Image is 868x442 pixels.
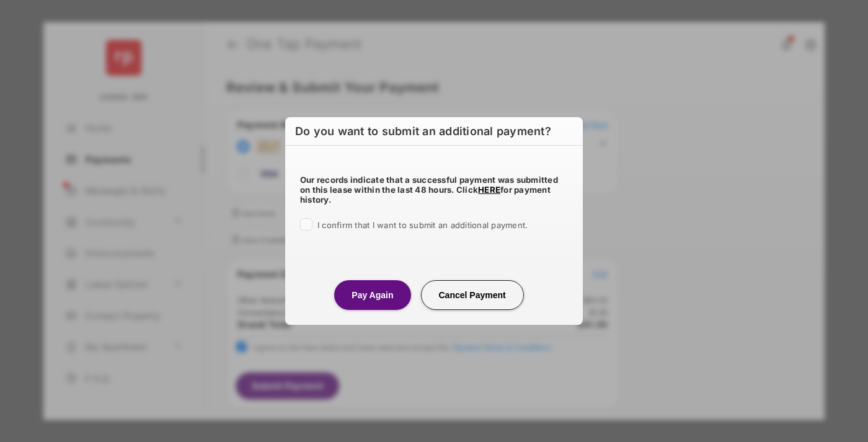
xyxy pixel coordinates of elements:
button: Cancel Payment [421,280,524,310]
h5: Our records indicate that a successful payment was submitted on this lease within the last 48 hou... [300,175,568,205]
span: I confirm that I want to submit an additional payment. [317,220,528,230]
a: HERE [478,185,500,195]
button: Pay Again [334,280,410,310]
h6: Do you want to submit an additional payment? [285,117,583,146]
